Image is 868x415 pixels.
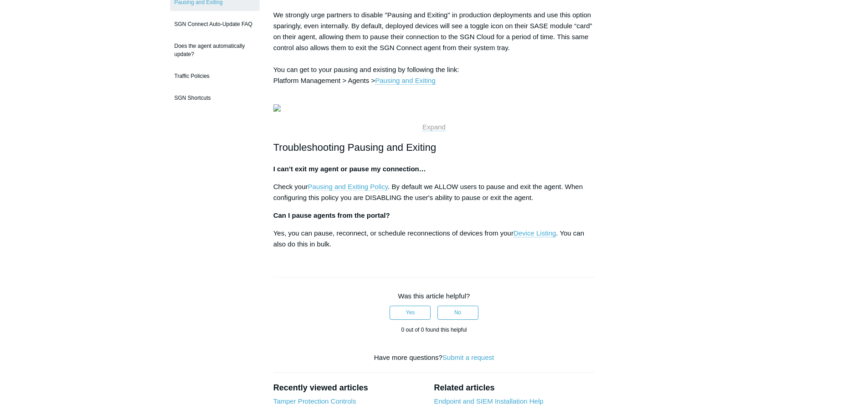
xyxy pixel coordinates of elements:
a: SGN Connect Auto-Update FAQ [170,15,260,33]
a: Tamper Protection Controls [273,397,356,405]
h2: Troubleshooting Pausing and Exiting [273,139,595,155]
h2: Related articles [434,382,595,394]
span: 0 out of 0 found this helpful [401,327,467,333]
button: This article was not helpful [437,306,478,319]
a: Submit a request [442,354,494,361]
a: Pausing and Exiting [375,77,436,85]
a: SGN Shortcuts [170,89,260,107]
a: Expand [422,123,446,131]
p: Check your . By default we ALLOW users to pause and exit the agent. When configuring this policy ... [273,181,595,203]
a: Endpoint and SIEM Installation Help [434,397,543,405]
span: Was this article helpful? [398,292,470,300]
a: Does the agent automatically update? [170,37,260,63]
a: Pausing and Exiting Policy [308,183,388,191]
div: Have more questions? [273,353,595,363]
span: Expand [422,123,446,131]
strong: Can I pause agents from the portal? [273,211,390,219]
img: 21433749624595 [273,104,281,112]
a: Traffic Policies [170,67,260,85]
h2: Recently viewed articles [273,382,425,394]
a: Device Listing [514,229,556,237]
p: Yes, you can pause, reconnect, or schedule reconnections of devices from your . You can also do t... [273,228,595,250]
strong: I can’t exit my agent or pause my connection… [273,165,426,173]
button: This article was helpful [390,306,431,319]
p: We strongly urge partners to disable "Pausing and Exiting" in production deployments and use this... [273,10,595,97]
